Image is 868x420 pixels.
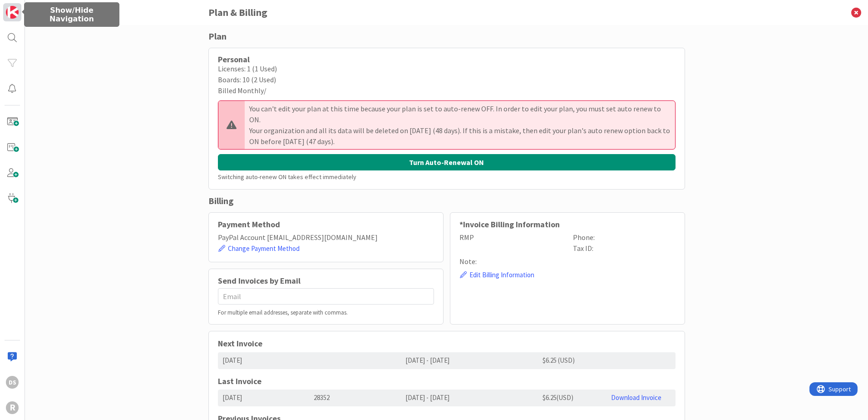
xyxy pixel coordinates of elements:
h2: Payment Method [218,220,434,229]
div: 28352 [309,390,401,406]
div: DS [6,376,19,389]
div: For multiple email addresses, separate with commas. [218,308,434,317]
div: Plan [208,30,685,43]
a: Download Invoice [611,393,661,402]
div: $ 6.25 ( USD ) [538,390,607,406]
p: Switching auto-renew ON takes effect immediately [218,172,676,182]
p: Note: [459,256,676,267]
img: Visit kanbanzone.com [6,6,19,19]
div: Personal [218,55,676,63]
div: [DATE] [218,352,310,369]
p: Your organization and all its data will be deleted on [DATE] (48 days). If this is a mistake, the... [249,125,671,147]
button: Change Payment Method [218,243,300,255]
input: Email [218,288,434,305]
h5: Next Invoice [218,339,676,349]
h5: Show/Hide Navigation [28,6,116,23]
span: Support [19,1,41,12]
p: PayPal Account [EMAIL_ADDRESS][DOMAIN_NAME] [218,232,434,243]
div: [DATE] - [DATE] [401,390,538,406]
h5: Last Invoice [218,376,676,386]
p: You can't edit your plan at this time because your plan is set to auto-renew OFF. In order to edi... [249,103,671,125]
div: Billed Monthly / [218,85,676,96]
p: Phone: [573,232,676,243]
div: Boards: 10 (2 Used) [218,74,676,85]
h2: *Invoice Billing Information [459,220,676,229]
h2: Send Invoices by Email [218,276,434,285]
p: RMP [459,232,562,243]
p: Tax ID: [573,243,676,254]
div: [DATE] - [DATE] [401,352,538,369]
div: R [6,401,19,414]
div: Licenses: 1 (1 Used) [218,63,676,74]
div: [DATE] [218,390,310,406]
div: $6.25 (USD) [538,352,607,369]
button: Edit Billing Information [459,270,535,281]
div: Billing [208,194,685,208]
button: Turn Auto-Renewal ON [218,154,676,170]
